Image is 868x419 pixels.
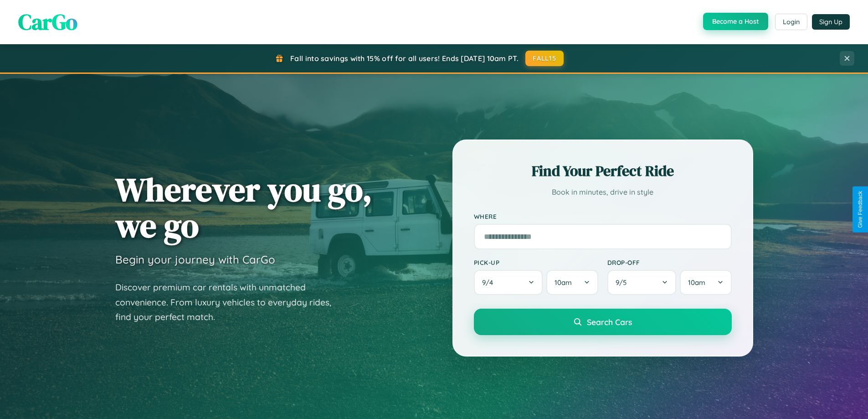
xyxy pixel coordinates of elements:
[115,253,275,266] h3: Begin your journey with CarGo
[616,278,631,287] span: 9 / 5
[525,51,564,66] button: FALL15
[18,7,77,37] span: CarGo
[857,191,863,228] div: Give Feedback
[680,270,731,295] button: 10am
[474,309,732,335] button: Search Cars
[474,161,732,181] h2: Find Your Perfect Ride
[474,212,732,220] label: Where
[482,278,498,287] span: 9 / 4
[775,14,807,30] button: Login
[703,13,768,30] button: Become a Host
[688,278,705,287] span: 10am
[474,186,732,199] p: Book in minutes, drive in style
[607,270,677,295] button: 9/5
[812,14,850,30] button: Sign Up
[587,317,632,327] span: Search Cars
[115,280,343,325] p: Discover premium car rentals with unmatched convenience. From luxury vehicles to everyday rides, ...
[555,278,572,287] span: 10am
[546,270,598,295] button: 10am
[474,259,598,266] label: Pick-up
[115,171,372,243] h1: Wherever you go, we go
[290,54,519,63] span: Fall into savings with 15% off for all users! Ends [DATE] 10am PT.
[474,270,543,295] button: 9/4
[607,259,732,266] label: Drop-off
